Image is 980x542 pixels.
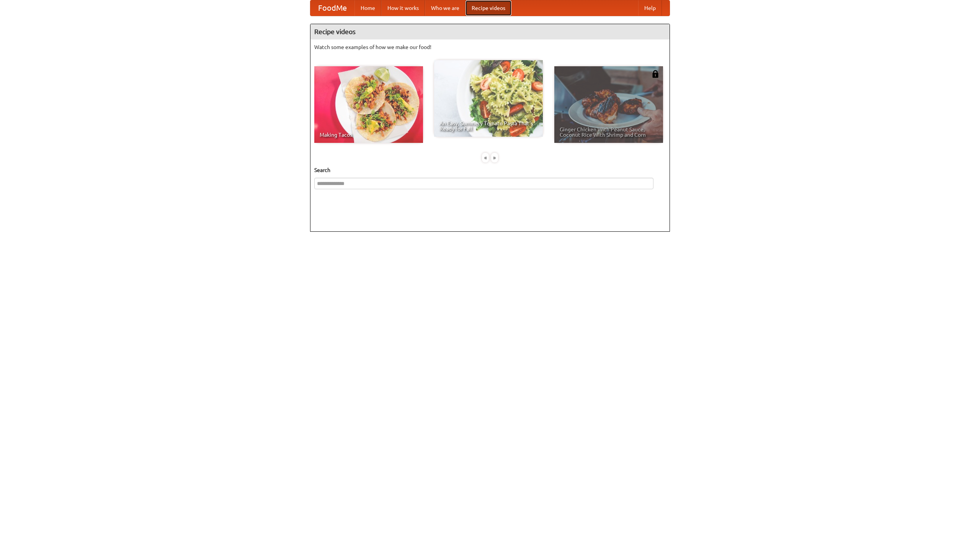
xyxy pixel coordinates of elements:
div: » [491,153,498,162]
a: Help [638,0,662,16]
a: An Easy, Summery Tomato Pasta That's Ready for Fall [434,60,543,137]
a: Home [354,0,381,16]
span: An Easy, Summery Tomato Pasta That's Ready for Fall [439,121,537,131]
h5: Search [314,166,666,174]
a: Making Tacos [314,66,423,143]
a: Who we are [425,0,465,16]
span: Making Tacos [320,132,418,138]
p: Watch some examples of how we make our food! [314,43,666,51]
a: Recipe videos [465,0,511,16]
a: How it works [381,0,425,16]
h4: Recipe videos [310,24,670,39]
a: FoodMe [310,0,354,16]
div: « [482,153,489,162]
img: 483408.png [652,70,659,78]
